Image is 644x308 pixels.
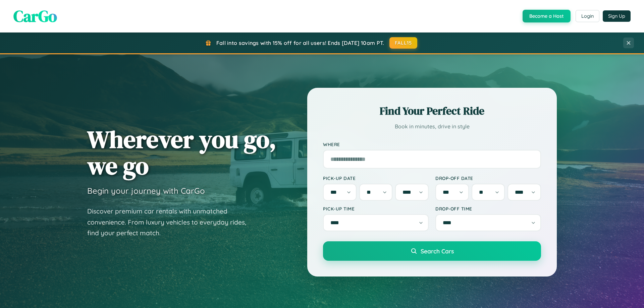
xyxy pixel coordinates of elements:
button: Sign Up [603,10,631,22]
button: Login [576,10,599,22]
label: Pick-up Date [323,175,429,181]
span: Fall into savings with 15% off for all users! Ends [DATE] 10am PT. [216,40,384,46]
h3: Begin your journey with CarGo [87,186,205,196]
h2: Find Your Perfect Ride [323,104,541,118]
button: Become a Host [523,10,571,22]
label: Pick-up Time [323,206,429,211]
p: Discover premium car rentals with unmatched convenience. From luxury vehicles to everyday rides, ... [87,206,255,239]
span: CarGo [13,5,57,27]
label: Drop-off Time [435,206,541,211]
p: Book in minutes, drive in style [323,122,541,131]
span: Search Cars [421,247,454,255]
button: Search Cars [323,241,541,261]
label: Drop-off Date [435,175,541,181]
label: Where [323,141,541,147]
h1: Wherever you go, we go [87,126,276,179]
button: FALL15 [389,37,418,49]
